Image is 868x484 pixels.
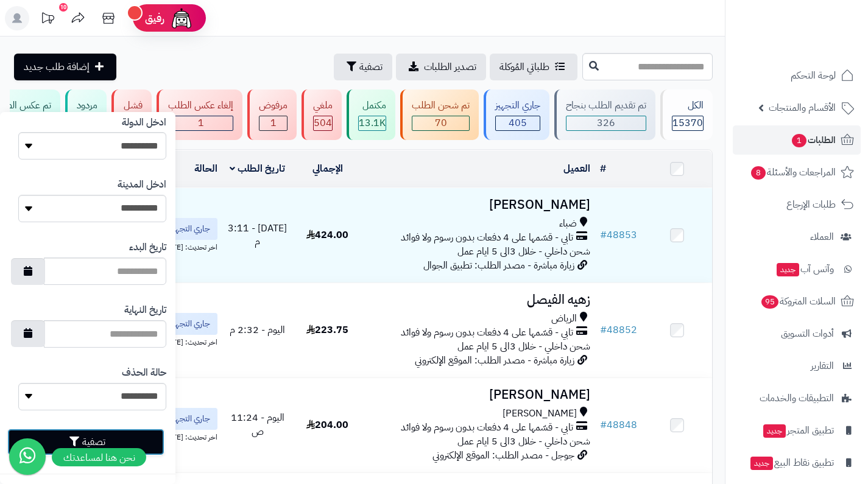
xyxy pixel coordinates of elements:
[412,116,469,130] div: 70
[760,293,836,310] span: السلات المتروكة
[401,326,573,340] span: تابي - قسّمها على 4 دفعات بدون رسوم ولا فوائد
[733,287,861,316] a: السلات المتروكة95
[496,116,540,130] div: 405
[559,217,577,231] span: ضباء
[457,434,590,449] span: شحن داخلي - خلال 3الى 5 ايام عمل
[122,116,166,130] label: ادخل الدولة
[169,116,233,130] div: 1
[786,196,836,213] span: طلبات الإرجاع
[733,158,861,187] a: المراجعات والأسئلة8
[811,357,834,374] span: التقارير
[762,422,834,439] span: تطبيق المتجر
[401,421,573,435] span: تابي - قسّمها على 4 دفعات بدون رسوم ولا فوائد
[600,228,637,242] a: #48853
[457,244,590,259] span: شحن داخلي - خلال 3الى 5 ايام عمل
[600,161,606,176] a: #
[401,231,573,245] span: تابي - قسّمها على 4 دفعات بدون رسوم ولا فوائد
[171,318,210,330] span: جاري التجهيز
[63,89,109,140] a: مردود 2
[314,116,332,130] span: 504
[306,418,348,432] span: 204.00
[122,366,166,380] label: حالة الحذف
[270,116,277,130] span: 1
[312,161,343,176] a: الإجمالي
[600,323,637,337] a: #48852
[733,254,861,284] a: وآتس آبجديد
[124,303,166,317] label: تاريخ النهاية
[299,89,344,140] a: ملغي 504
[552,89,658,140] a: تم تقديم الطلب بنجاح 326
[749,454,834,471] span: تطبيق نقاط البيع
[123,99,143,113] div: فشل
[129,240,166,254] label: تاريخ البدء
[423,258,574,273] span: زيارة مباشرة - مصدر الطلب: تطبيق الجوال
[733,190,861,219] a: طلبات الإرجاع
[259,116,287,130] div: 1
[733,416,861,445] a: تطبيق المتجرجديد
[672,116,703,130] span: 15370
[751,166,766,180] span: 8
[775,261,834,278] span: وآتس آب
[334,54,392,80] button: تصفية
[359,116,386,130] div: 13139
[760,390,834,407] span: التطبيقات والخدمات
[59,3,68,12] div: 10
[785,34,856,60] img: logo-2.png
[169,6,194,30] img: ai-face.png
[792,134,806,147] span: 1
[14,54,116,80] a: إضافة طلب جديد
[367,293,590,307] h3: زهيه الفيصل
[306,228,348,242] span: 424.00
[777,263,799,276] span: جديد
[367,198,590,212] h3: [PERSON_NAME]
[118,178,166,192] label: ادخل المدينة
[7,429,164,455] button: تصفية
[733,222,861,251] a: العملاء
[781,325,834,342] span: أدوات التسويق
[600,323,607,337] span: #
[171,223,210,235] span: جاري التجهيز
[358,99,386,113] div: مكتمل
[154,89,245,140] a: إلغاء عكس الطلب 1
[424,60,476,74] span: تصدير الطلبات
[230,323,285,337] span: اليوم - 2:32 م
[344,89,398,140] a: مكتمل 13.1K
[733,125,861,155] a: الطلبات1
[551,312,577,326] span: الرياض
[495,99,540,113] div: جاري التجهيز
[359,60,383,74] span: تصفية
[194,161,217,176] a: الحالة
[396,54,486,80] a: تصدير الطلبات
[672,99,704,113] div: الكل
[231,410,284,439] span: اليوم - 11:24 ص
[412,99,470,113] div: تم شحن الطلب
[810,228,834,245] span: العملاء
[171,413,210,425] span: جاري التجهيز
[457,339,590,354] span: شحن داخلي - خلال 3الى 5 ايام عمل
[733,384,861,413] a: التطبيقات والخدمات
[509,116,527,130] span: 405
[24,60,90,74] span: إضافة طلب جديد
[228,221,287,250] span: [DATE] - 3:11 م
[168,99,233,113] div: إلغاء عكس الطلب
[415,353,574,368] span: زيارة مباشرة - مصدر الطلب: الموقع الإلكتروني
[733,61,861,90] a: لوحة التحكم
[791,67,836,84] span: لوحة التحكم
[733,319,861,348] a: أدوات التسويق
[733,448,861,477] a: تطبيق نقاط البيعجديد
[566,116,646,130] div: 326
[359,116,386,130] span: 13.1K
[499,60,549,74] span: طلباتي المُوكلة
[769,99,836,116] span: الأقسام والمنتجات
[481,89,552,140] a: جاري التجهيز 405
[230,161,285,176] a: تاريخ الطلب
[563,161,590,176] a: العميل
[503,407,577,421] span: [PERSON_NAME]
[398,89,481,140] a: تم شحن الطلب 70
[432,448,574,463] span: جوجل - مصدر الطلب: الموقع الإلكتروني
[600,418,607,432] span: #
[109,89,154,140] a: فشل 181
[733,351,861,381] a: التقارير
[566,99,646,113] div: تم تقديم الطلب بنجاح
